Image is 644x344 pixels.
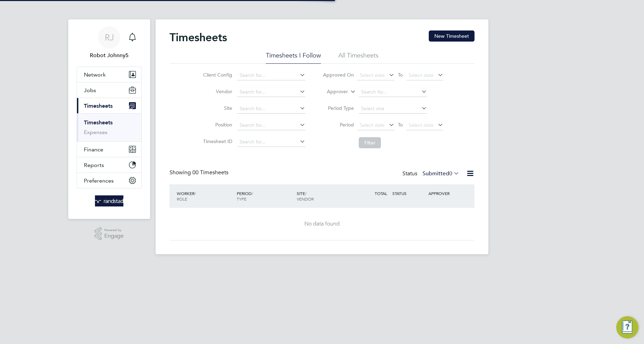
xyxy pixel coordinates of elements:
[77,51,142,60] span: Robot Johnny5
[375,191,387,196] span: TOTAL
[323,72,354,78] label: Approved On
[77,67,141,82] button: Network
[237,137,305,147] input: Search for...
[295,187,355,205] div: SITE
[317,88,348,95] label: Approver
[201,88,232,95] label: Vendor
[77,98,141,113] button: Timesheets
[359,87,427,97] input: Search for...
[84,146,103,153] span: Finance
[177,196,187,202] span: ROLE
[77,26,142,60] a: RJRobot Johnny5
[338,51,378,64] li: All Timesheets
[77,195,142,206] a: Go to home page
[84,162,104,168] span: Reports
[429,30,475,42] button: New Timesheet
[237,87,305,97] input: Search for...
[68,19,150,219] nav: Main navigation
[391,187,427,200] div: STATUS
[396,70,405,79] span: To
[201,72,232,78] label: Client Config
[323,122,354,128] label: Period
[175,187,235,205] div: WORKER
[237,71,305,80] input: Search for...
[95,195,124,206] img: randstad-logo-retina.png
[192,169,228,176] span: 00 Timesheets
[84,119,113,126] a: Timesheets
[77,142,141,157] button: Finance
[235,187,295,205] div: PERIOD
[84,103,113,109] span: Timesheets
[201,122,232,128] label: Position
[169,169,230,176] div: Showing
[323,105,354,111] label: Period Type
[104,233,124,239] span: Engage
[266,51,321,64] li: Timesheets I Follow
[201,138,232,144] label: Timesheet ID
[359,137,381,148] button: Filter
[77,157,141,173] button: Reports
[359,104,427,114] input: Select one
[84,129,107,135] a: Expenses
[305,191,306,196] span: /
[409,122,434,128] span: Select date
[360,72,385,78] span: Select date
[169,30,227,44] h2: Timesheets
[77,173,141,188] button: Preferences
[427,187,463,200] div: APPROVER
[616,316,638,338] button: Engage Resource Center
[201,105,232,111] label: Site
[237,196,246,202] span: TYPE
[105,33,114,42] span: RJ
[176,220,468,228] div: No data found
[449,170,452,177] span: 0
[77,113,141,141] div: Timesheets
[409,72,434,78] span: Select date
[252,191,253,196] span: /
[423,170,459,177] label: Submitted
[360,122,385,128] span: Select date
[95,227,124,240] a: Powered byEngage
[396,120,405,129] span: To
[104,227,124,233] span: Powered by
[237,121,305,130] input: Search for...
[402,169,461,179] div: Status
[84,71,106,78] span: Network
[77,82,141,98] button: Jobs
[297,196,314,202] span: VENDOR
[194,191,196,196] span: /
[84,87,96,94] span: Jobs
[84,177,114,184] span: Preferences
[237,104,305,114] input: Search for...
